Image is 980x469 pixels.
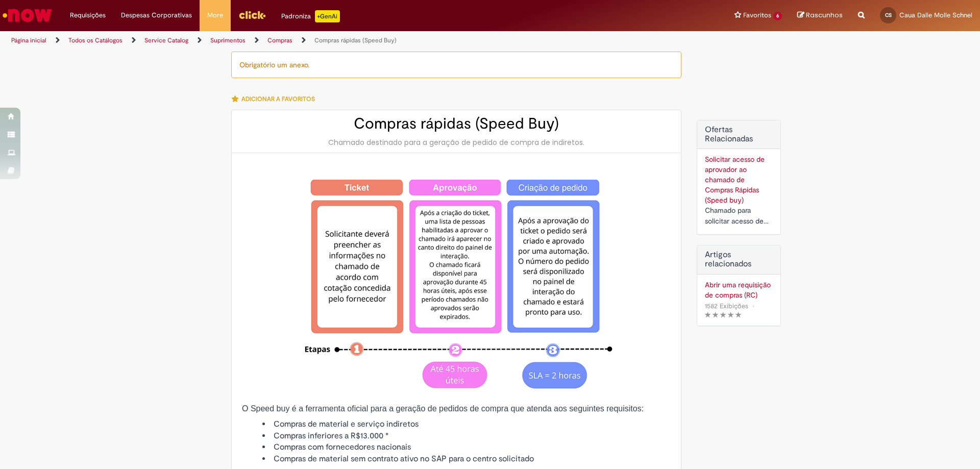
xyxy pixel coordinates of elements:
div: Chamado para solicitar acesso de aprovador ao ticket de Speed buy [705,205,773,227]
li: Compras de material sem contrato ativo no SAP para o centro solicitado [262,453,671,465]
button: Adicionar a Favoritos [231,88,321,110]
span: 1582 Exibições [705,302,748,310]
div: Obrigatório um anexo. [231,52,681,78]
span: O Speed buy é a ferramenta oficial para a geração de pedidos de compra que atenda aos seguintes r... [242,404,644,413]
li: Compras de material e serviço indiretos [262,418,671,430]
a: Suprimentos [210,36,246,44]
div: Chamado destinado para a geração de pedido de compra de indiretos. [242,137,671,147]
img: ServiceNow [1,5,54,26]
ul: Trilhas de página [8,31,646,50]
span: Caua Dalle Molle Schnel [899,11,972,19]
span: More [207,10,223,20]
li: Compras inferiores a R$13.000 * [262,430,671,442]
span: Favoritos [743,10,771,20]
span: Despesas Corporativas [121,10,192,20]
span: • [750,299,756,313]
a: Compras [267,36,292,44]
span: Adicionar a Favoritos [241,95,315,103]
h3: Artigos relacionados [705,251,773,268]
a: Compras rápidas (Speed Buy) [314,36,397,44]
a: Rascunhos [797,11,843,20]
span: CS [885,12,892,18]
a: Todos os Catálogos [68,36,122,44]
span: Rascunhos [806,10,843,20]
div: Padroniza [281,10,340,22]
li: Compras com fornecedores nacionais [262,441,671,453]
h2: Compras rápidas (Speed Buy) [242,115,671,132]
img: click_logo_yellow_360x200.png [238,7,266,22]
a: Abrir uma requisição de compras (RC) [705,280,773,300]
p: +GenAi [315,10,340,22]
a: Solicitar acesso de aprovador ao chamado de Compras Rápidas (Speed buy) [705,155,765,205]
a: Service Catalog [144,36,188,44]
span: Requisições [70,10,106,20]
a: Página inicial [11,36,46,44]
span: 6 [773,12,782,20]
h2: Ofertas Relacionadas [705,126,773,143]
div: Ofertas Relacionadas [697,120,781,235]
